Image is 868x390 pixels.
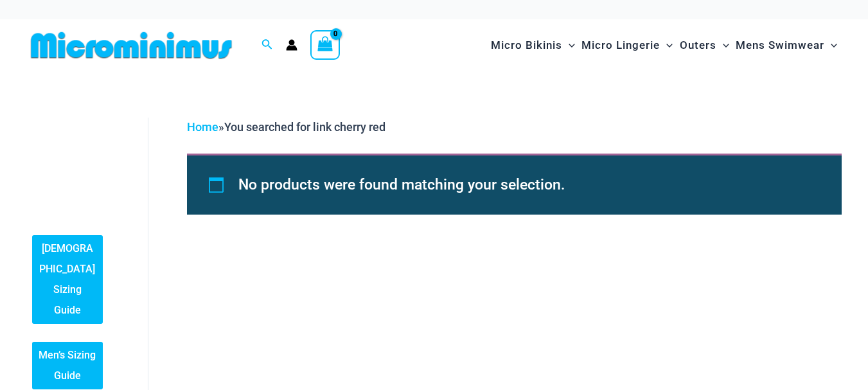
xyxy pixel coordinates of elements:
a: Search icon link [261,37,273,53]
a: Mens SwimwearMenu ToggleMenu Toggle [732,26,840,65]
a: OutersMenu ToggleMenu Toggle [677,26,732,65]
span: You searched for link cherry red [224,120,385,134]
img: MM SHOP LOGO FLAT [26,31,237,60]
span: Micro Bikinis [491,29,562,62]
span: Menu Toggle [562,29,575,62]
a: Account icon link [286,39,297,51]
span: Mens Swimwear [736,29,824,62]
span: Menu Toggle [716,29,729,62]
a: Men’s Sizing Guide [32,342,103,389]
nav: Site Navigation [486,24,842,67]
a: [DEMOGRAPHIC_DATA] Sizing Guide [32,235,103,324]
div: No products were found matching your selection. [187,154,842,215]
span: Micro Lingerie [581,29,660,62]
a: Home [187,120,218,134]
span: » [187,120,385,134]
a: Micro LingerieMenu ToggleMenu Toggle [578,26,676,65]
a: Micro BikinisMenu ToggleMenu Toggle [488,26,578,65]
span: Menu Toggle [660,29,673,62]
span: Outers [680,29,716,62]
span: Menu Toggle [824,29,837,62]
a: View Shopping Cart, empty [310,30,340,60]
